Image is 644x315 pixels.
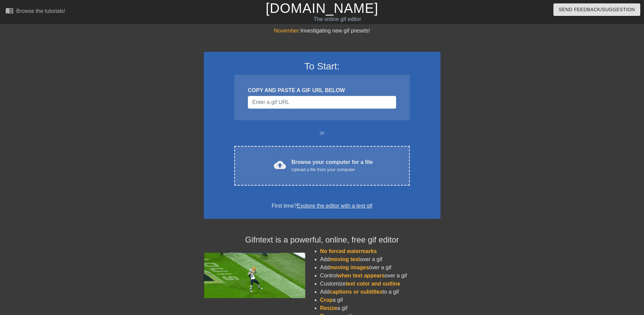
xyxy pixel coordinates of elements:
[297,203,372,209] a: Explore the editor with a test gif
[320,288,440,296] li: Add to a gif
[337,273,385,278] span: when text appears
[320,272,440,280] li: Control over a gif
[204,235,440,245] h4: Gifntext is a powerful, online, free gif editor
[320,264,440,272] li: Add over a gif
[320,305,337,311] span: Resize
[248,86,396,94] div: COPY AND PASTE A GIF URL BELOW
[320,304,440,312] li: a gif
[330,256,360,262] span: moving text
[213,202,432,210] div: First time?
[553,3,640,16] button: Send Feedback/Suggestion
[291,158,373,173] div: Browse your computer for a file
[320,255,440,264] li: Add over a gif
[218,15,457,23] div: The online gif editor
[320,248,377,254] span: No forced watermarks
[204,27,440,35] div: Investigating new gif presets!
[221,129,423,137] div: or
[320,296,440,304] li: a gif
[330,265,369,270] span: moving images
[204,253,305,298] img: football_small.gif
[330,289,382,295] span: captions or subtitles
[291,166,373,173] div: Upload a file from your computer
[5,6,14,15] span: menu_book
[320,280,440,288] li: Customize
[213,61,432,72] h3: To Start:
[320,297,333,303] span: Crop
[274,28,300,34] span: November:
[248,96,396,109] input: Username
[5,6,65,17] a: Browse the tutorials!
[266,1,378,16] a: [DOMAIN_NAME]
[559,5,635,14] span: Send Feedback/Suggestion
[16,8,65,14] div: Browse the tutorials!
[274,159,286,171] span: cloud_upload
[345,281,400,287] span: text color and outline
